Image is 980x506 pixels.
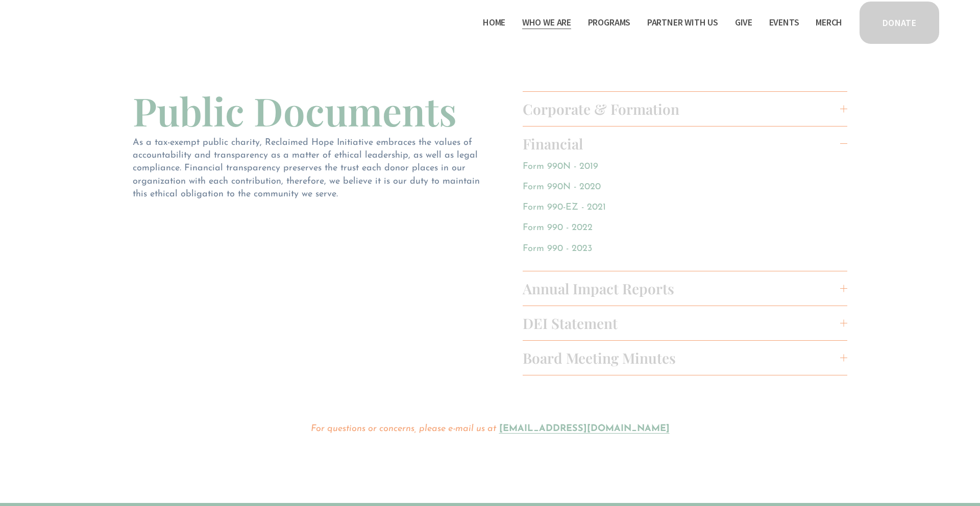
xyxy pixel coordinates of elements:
[769,14,799,31] a: Events
[133,85,457,136] span: Public Documents
[523,279,840,298] span: Annual Impact Reports
[523,92,847,126] button: Corporate & Formation
[588,14,631,31] a: folder dropdown
[522,14,571,31] a: folder dropdown
[523,183,601,192] a: Form 990N - 2020
[588,15,631,30] span: Programs
[523,271,847,306] button: Annual Impact Reports
[133,138,483,199] span: As a tax-exempt public charity, Reclaimed Hope Initiative embraces the values of accountability a...
[523,244,592,254] a: Form 990 - 2023
[483,14,505,31] a: Home
[523,162,598,171] a: Form 990N - 2019
[523,203,606,212] a: Form 990-EZ - 2021
[523,314,840,333] span: DEI Statement
[647,15,718,30] span: Partner With Us
[735,14,752,31] a: Give
[523,348,840,367] span: Board Meeting Minutes
[499,424,670,434] a: [EMAIL_ADDRESS][DOMAIN_NAME]
[816,14,842,31] a: Merch
[523,306,847,340] button: DEI Statement
[523,99,840,118] span: Corporate & Formation
[523,223,593,233] a: Form 990 - 2022
[647,14,718,31] a: folder dropdown
[523,127,847,161] button: Financial
[523,134,840,153] span: Financial
[523,341,847,375] button: Board Meeting Minutes
[522,15,571,30] span: Who We Are
[311,424,496,434] em: For questions or concerns, please e-mail us at
[523,161,847,271] div: Financial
